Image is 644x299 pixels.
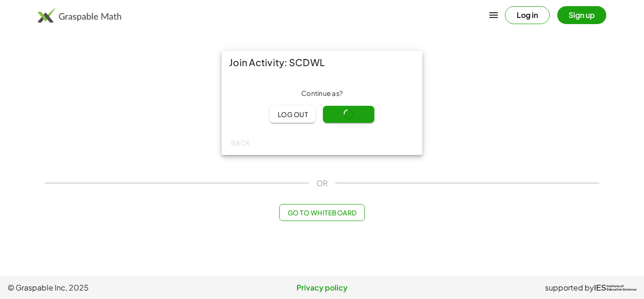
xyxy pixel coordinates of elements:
[222,51,422,74] div: Join Activity: SCDWL
[229,89,415,98] div: Continue as ?
[607,285,636,291] span: Institute of Education Sciences
[277,110,308,119] span: Log out
[594,283,606,292] span: IES
[270,106,315,123] button: Log out
[8,282,217,293] span: © Graspable Inc, 2025
[287,208,356,217] span: Go to Whiteboard
[594,282,636,293] a: IESInstitute ofEducation Sciences
[279,204,364,221] button: Go to Whiteboard
[557,6,606,24] button: Sign up
[545,282,594,293] span: supported by
[505,6,550,24] button: Log in
[316,178,328,189] span: OR
[217,282,427,293] a: Privacy policy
